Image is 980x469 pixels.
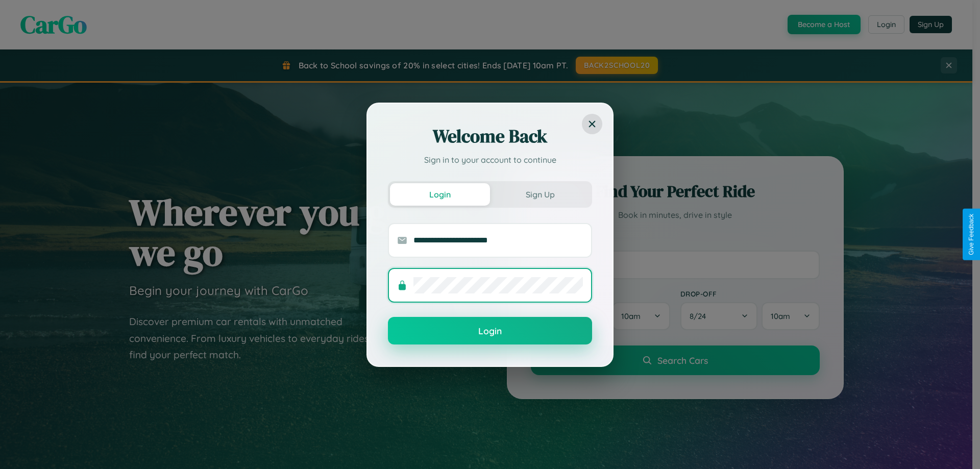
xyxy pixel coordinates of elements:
[968,214,975,255] div: Give Feedback
[388,124,592,149] h2: Welcome Back
[388,317,592,344] button: Login
[388,154,592,166] p: Sign in to your account to continue
[490,183,590,206] button: Sign Up
[390,183,490,206] button: Login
